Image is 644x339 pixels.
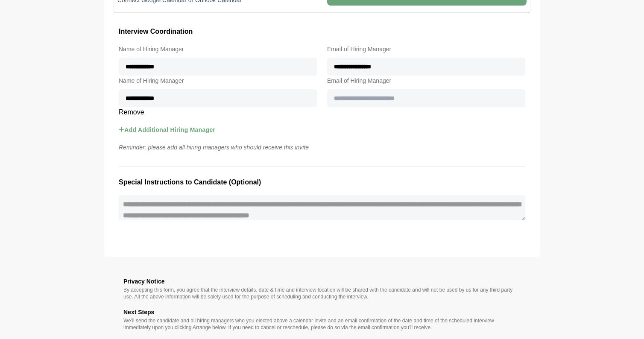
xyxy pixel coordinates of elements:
h3: Interview Coordination [119,26,525,37]
p: Reminder: please add all hiring managers who should receive this invite [114,142,530,152]
label: Email of Hiring Manager [327,76,525,86]
label: Name of Hiring Manager [119,44,317,54]
label: Name of Hiring Manager [119,76,317,86]
v-button: Remove [114,107,530,117]
label: Email of Hiring Manager [327,44,525,54]
p: By accepting this form, you agree that the interview details, date & time and interview location ... [123,286,521,300]
h3: Privacy Notice [123,276,521,286]
button: Add Additional Hiring Manager [119,117,215,142]
h3: Next Steps [123,307,521,317]
h3: Special Instructions to Candidate (Optional) [119,177,525,188]
p: We’ll send the candidate and all hiring managers who you elected above a calendar invite and an e... [123,317,521,331]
